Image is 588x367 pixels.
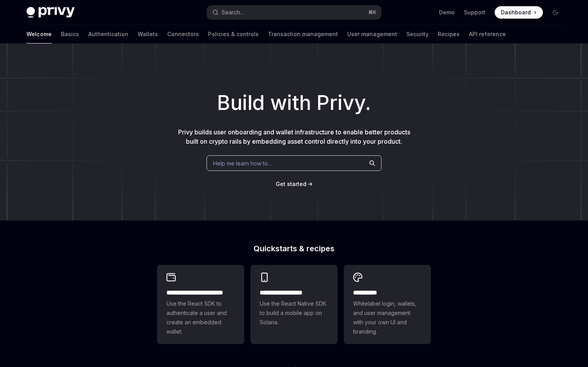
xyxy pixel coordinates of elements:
a: Get started [276,180,306,188]
button: Search...⌘K [207,5,381,19]
h1: Build with Privy. [12,88,576,118]
span: Help me learn how to… [213,159,272,167]
div: Search... [222,8,243,17]
span: Use the React Native SDK to build a mobile app on Solana. [260,299,328,327]
a: Authentication [88,25,128,43]
a: Recipes [438,25,460,43]
span: Privy builds user onboarding and wallet infrastructure to enable better products built on crypto ... [178,128,410,145]
img: dark logo [26,7,75,18]
span: ⌘ K [368,9,376,16]
a: API reference [469,25,506,43]
button: Toggle dark mode [549,6,562,19]
a: Welcome [26,25,52,43]
a: **** *****Whitelabel login, wallets, and user management with your own UI and branding. [344,265,431,344]
a: Security [406,25,429,43]
a: User management [347,25,397,43]
a: Basics [61,25,79,43]
a: Dashboard [495,6,543,19]
span: Whitelabel login, wallets, and user management with your own UI and branding. [353,299,422,336]
a: Support [464,9,485,16]
a: Transaction management [268,25,338,43]
a: **** **** **** ***Use the React Native SDK to build a mobile app on Solana. [250,265,338,344]
a: Connectors [167,25,199,43]
a: Policies & controls [208,25,259,43]
h2: Quickstarts & recipes [157,245,431,252]
span: Dashboard [501,9,531,16]
a: Wallets [138,25,158,43]
span: Use the React SDK to authenticate a user and create an embedded wallet. [166,299,235,336]
a: Demo [439,9,455,16]
span: Get started [276,181,306,187]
